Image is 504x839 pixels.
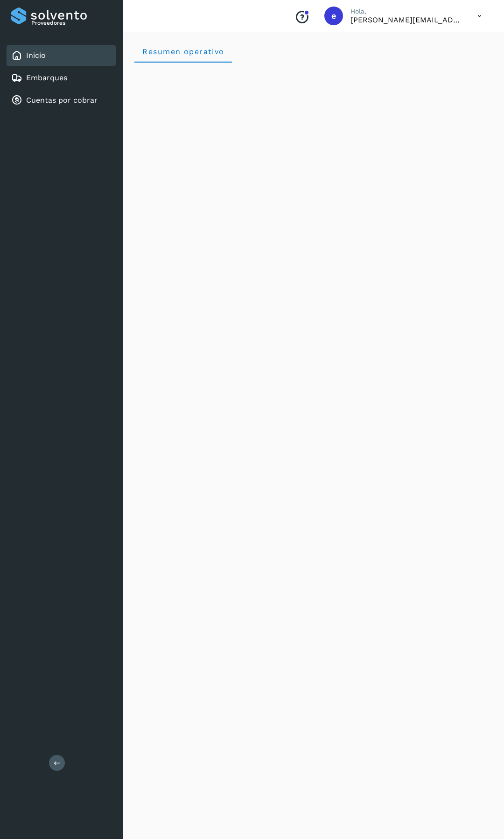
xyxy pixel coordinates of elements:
p: Hola, [350,7,462,15]
div: Inicio [7,45,116,66]
a: Embarques [26,73,67,82]
div: Cuentas por cobrar [7,90,116,111]
p: ernesto+temporal@solvento.mx [350,15,462,24]
p: Proveedores [31,20,112,26]
a: Inicio [26,51,46,60]
a: Cuentas por cobrar [26,96,98,105]
div: Embarques [7,68,116,88]
span: Resumen operativo [142,47,224,56]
